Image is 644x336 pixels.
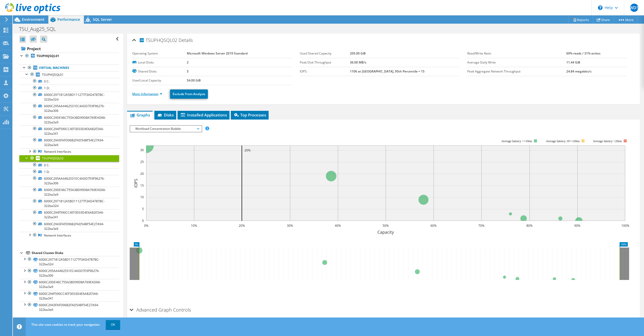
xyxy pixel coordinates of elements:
[133,179,139,188] text: IOPS
[467,60,566,65] label: Average Daily Write
[19,92,119,103] a: 6000C2971812A58D111277F3AD4787BC-322ba32d
[157,112,174,117] span: Disks
[383,223,389,228] text: 50%
[187,60,189,65] b: 2
[501,139,532,143] tspan: Average latency <=10ms
[19,148,119,155] a: Network Interfaces
[566,60,580,65] b: 11.44 GiB
[430,223,437,228] text: 60%
[106,320,120,329] a: OK
[19,232,119,239] a: Network Interfaces
[140,183,144,188] text: 15
[187,69,189,74] b: 5
[19,175,119,186] a: 6000C295AA4462531EC4ADD7E9F96276-322ba306
[139,37,177,43] span: TSUPHQSQL02
[19,85,119,91] a: 1 D:
[19,114,119,125] a: 6000C29DE46C755A38D99D8A769EAD66-322ba3a9
[546,139,580,143] tspan: Average latency 10<=20ms
[140,148,144,152] text: 30
[19,44,119,53] a: Project
[132,51,187,56] label: Operating System
[593,16,614,24] a: Share
[19,279,119,290] a: 6000C29DE46C755A38D99D8A769EAD66-322ba3a9
[132,69,187,74] label: Shared Disks
[140,160,144,164] text: 25
[300,60,350,65] label: Peak Disk Throughput
[19,137,119,148] a: 6000C2943FAFD96B2FAD54BF54E27A94-322ba3e6
[630,4,638,12] span: WDS
[244,148,251,152] text: 20%
[187,78,201,83] b: 54.00 GiB
[57,17,80,22] span: Performance
[132,60,187,65] label: Local Disks
[19,168,119,175] a: 1 D:
[19,103,119,114] a: 6000C295AA4462531EC4ADD7E9F96276-322ba306
[140,195,144,199] text: 10
[22,17,45,22] span: Environment
[130,305,191,315] h2: Advanced Graph Controls
[19,65,119,71] a: Virtual Machines
[19,302,119,313] a: 6000C2943FAFD96B2FAD54BF54E27A94-322ba3e6
[19,162,119,168] a: 0 C:
[37,54,59,58] b: TSUPHQSQL01
[19,71,119,78] a: TSUPHQSQL01
[140,171,144,176] text: 20
[19,209,119,221] a: 6000C294F590CC4EF3E03D4E6A82E5A6-322ba341
[132,92,162,96] a: More Information
[133,126,199,132] span: Workload Concentration Bubble
[19,78,119,85] a: 0 C:
[621,223,629,228] text: 100%
[179,37,193,43] span: Details
[19,155,119,162] a: TSUPHQSQL02
[132,78,187,83] label: Used Local Capacity
[568,16,593,24] a: Reports
[19,256,119,267] a: 6000C2971812A58D111277F3AD4787BC-322ba32d
[17,26,64,32] h1: TSU_Aug25_SQL
[19,268,119,279] a: 6000C295AA4462531EC4ADD7E9F96276-322ba306
[239,223,245,228] text: 20%
[233,112,266,117] span: Top Processes
[19,187,119,198] a: 6000C29DE46C755A38D99D8A769EAD66-322ba3a9
[300,51,350,56] label: Used Shared Capacity
[350,51,366,56] b: 205.00 GiB
[614,16,638,24] a: More
[19,198,119,209] a: 6000C2971812A58D111277F3AD4787BC-322ba32d
[191,223,197,228] text: 10%
[42,156,64,160] span: TSUPHQSQL02
[93,17,112,22] span: SQL Server
[19,221,119,232] a: 6000C2943FAFD96B2FAD54BF54E27A94-322ba3e6
[467,69,566,74] label: Peak Aggregate Network Throughput
[42,72,64,77] span: TSUPHQSQL01
[130,112,150,117] span: Graphs
[593,139,622,143] text: Average latency >20ms
[31,322,100,327] span: This site uses cookies to track your navigation.
[144,223,148,228] text: 0%
[350,60,366,65] b: 36.00 MB/s
[142,219,144,223] text: 0
[19,125,119,137] a: 6000C294F590CC4EF3E03D4E6A82E5A6-322ba341
[170,89,208,99] a: Exclude From Analysis
[377,229,394,235] text: Capacity
[180,112,227,117] span: Installed Applications
[566,69,592,74] b: 24.84 megabits/s
[574,223,580,228] text: 90%
[300,69,350,74] label: IOPS:
[19,53,119,59] a: TSUPHQSQL01
[598,5,603,10] svg: \n
[32,250,119,256] div: Shared Cluster Disks
[350,69,425,74] b: 1106 at [GEOGRAPHIC_DATA], 95th Percentile = 15
[142,207,144,211] text: 5
[335,223,341,228] text: 40%
[187,51,248,56] b: Microsoft Windows Server 2019 Standard
[467,51,566,56] label: Read/Write Ratio
[19,290,119,302] a: 6000C294F590CC4EF3E03D4E6A82E5A6-322ba341
[478,223,484,228] text: 70%
[287,223,293,228] text: 30%
[526,223,533,228] text: 80%
[566,51,601,56] b: 69% reads / 31% writes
